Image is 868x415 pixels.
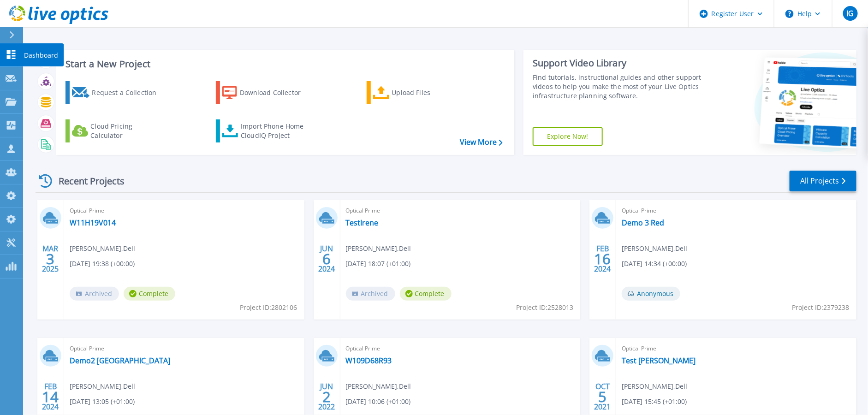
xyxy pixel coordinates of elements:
[240,83,314,102] div: Download Collector
[595,255,611,263] span: 16
[124,287,175,301] span: Complete
[216,81,319,104] a: Download Collector
[70,381,135,391] span: [PERSON_NAME] , Dell
[846,10,854,17] span: IG
[622,381,687,391] span: [PERSON_NAME] , Dell
[594,380,612,414] div: OCT 2021
[367,81,470,104] a: Upload Files
[346,243,411,254] span: [PERSON_NAME] , Dell
[346,344,575,354] span: Optical Prime
[24,43,58,67] p: Dashboard
[622,344,851,354] span: Optical Prime
[346,206,575,216] span: Optical Prime
[594,242,612,276] div: FEB 2024
[392,83,465,102] div: Upload Files
[346,218,379,227] a: TestIrene
[622,356,696,365] a: Test [PERSON_NAME]
[346,259,411,269] span: [DATE] 18:07 (+01:00)
[533,57,702,69] div: Support Video Library
[70,356,170,365] a: Demo2 [GEOGRAPHIC_DATA]
[622,287,680,301] span: Anonymous
[322,393,331,401] span: 2
[46,255,54,263] span: 3
[346,381,411,391] span: [PERSON_NAME] , Dell
[790,171,856,191] a: All Projects
[318,242,335,276] div: JUN 2024
[36,170,137,192] div: Recent Projects
[240,302,297,313] span: Project ID: 2802106
[90,122,164,140] div: Cloud Pricing Calculator
[42,393,59,401] span: 14
[622,243,687,254] span: [PERSON_NAME] , Dell
[533,127,603,146] a: Explore Now!
[70,344,299,354] span: Optical Prime
[346,287,395,301] span: Archived
[533,73,702,101] div: Find tutorials, instructional guides and other support videos to help you make the most of your L...
[42,380,59,414] div: FEB 2024
[792,302,850,313] span: Project ID: 2379238
[65,119,168,142] a: Cloud Pricing Calculator
[622,259,687,269] span: [DATE] 14:34 (+00:00)
[322,255,331,263] span: 6
[622,397,687,407] span: [DATE] 15:45 (+01:00)
[42,242,59,276] div: MAR 2025
[70,218,116,227] a: W11H19V014
[516,302,573,313] span: Project ID: 2528013
[346,356,392,365] a: W109D68R93
[622,206,851,216] span: Optical Prime
[346,397,411,407] span: [DATE] 10:06 (+01:00)
[318,380,335,414] div: JUN 2022
[92,83,166,102] div: Request a Collection
[70,206,299,216] span: Optical Prime
[70,243,135,254] span: [PERSON_NAME] , Dell
[599,393,607,401] span: 5
[460,138,503,147] a: View More
[70,397,135,407] span: [DATE] 13:05 (+01:00)
[65,81,168,104] a: Request a Collection
[70,259,135,269] span: [DATE] 19:38 (+00:00)
[400,287,452,301] span: Complete
[241,122,313,140] div: Import Phone Home CloudIQ Project
[65,59,502,69] h3: Start a New Project
[622,218,664,227] a: Demo 3 Red
[70,287,119,301] span: Archived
